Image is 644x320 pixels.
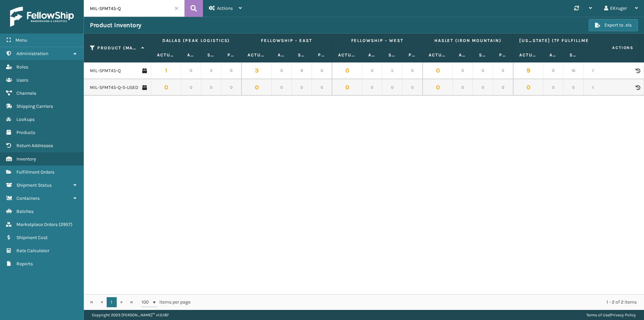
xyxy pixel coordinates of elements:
[16,64,28,70] span: Roles
[636,85,640,90] i: Product Activity
[151,79,181,96] td: 0
[636,68,640,73] i: Product Activity
[16,117,35,122] span: Lookups
[16,261,33,267] span: Reports
[382,62,402,79] td: 5
[338,38,416,44] label: Fellowship - West
[16,143,53,148] span: Return Addresses
[221,62,241,79] td: 0
[157,38,235,44] label: Dallas (Peak Logistics)
[16,209,34,214] span: Batches
[563,79,584,96] td: 0
[402,62,423,79] td: 0
[16,169,54,175] span: Fulfillment Orders
[493,62,513,79] td: 0
[459,52,467,58] label: Available
[221,79,241,96] td: 0
[298,52,306,58] label: Safety
[570,52,577,58] label: Safety
[248,52,265,58] label: Actual Quantity
[543,62,563,79] td: 0
[563,62,584,79] td: 16
[423,79,453,96] td: 0
[142,299,152,306] span: 100
[429,52,446,58] label: Actual Quantity
[107,297,117,307] a: 1
[586,313,609,317] a: Terms of Use
[332,79,362,96] td: 0
[97,45,138,51] label: Product (MAIN SKU)
[217,5,233,11] span: Actions
[338,52,356,58] label: Actual Quantity
[292,62,312,79] td: 8
[241,62,272,79] td: 3
[543,79,563,96] td: 0
[227,52,235,58] label: Pending
[16,51,48,56] span: Administration
[362,79,382,96] td: 0
[200,299,637,306] div: 1 - 2 of 2 items
[90,84,138,91] a: MIL-SFMT45-Q-S-USED
[513,62,543,79] td: 9
[90,67,121,74] a: MIL-SFMT45-Q
[278,52,285,58] label: Available
[586,310,636,320] div: |
[519,38,597,44] label: [US_STATE] (TF Fulfillment)
[16,77,28,83] span: Users
[388,52,396,58] label: Safety
[10,7,74,27] img: logo
[423,62,453,79] td: 0
[312,62,332,79] td: 0
[272,62,292,79] td: 0
[332,62,362,79] td: 0
[201,62,221,79] td: 3
[16,103,53,109] span: Shipping Carriers
[16,90,36,96] span: Channels
[591,42,638,53] span: Actions
[187,52,195,58] label: Available
[429,38,507,44] label: Haslet (Iron Mountain)
[584,62,604,79] td: 0
[16,156,36,162] span: Inventory
[248,38,326,44] label: Fellowship - East
[16,130,35,135] span: Products
[15,37,27,43] span: Menu
[312,79,332,96] td: 0
[479,52,487,58] label: Safety
[157,52,175,58] label: Actual Quantity
[368,52,376,58] label: Available
[142,297,191,307] span: items per page
[151,62,181,79] td: 1
[409,52,416,58] label: Pending
[181,79,201,96] td: 0
[493,79,513,96] td: 0
[382,79,402,96] td: 0
[201,79,221,96] td: 0
[362,62,382,79] td: 0
[584,79,604,96] td: 0
[16,248,49,254] span: Rate Calculator
[292,79,312,96] td: 0
[610,313,636,317] a: Privacy Policy
[453,62,473,79] td: 0
[207,52,215,58] label: Safety
[16,235,48,240] span: Shipment Cost
[402,79,423,96] td: 0
[272,79,292,96] td: 0
[499,52,507,58] label: Pending
[16,195,40,201] span: Containers
[473,62,493,79] td: 0
[473,79,493,96] td: 0
[453,79,473,96] td: 0
[59,222,72,227] span: ( 2957 )
[318,52,326,58] label: Pending
[241,79,272,96] td: 0
[16,182,52,188] span: Shipment Status
[519,52,537,58] label: Actual Quantity
[92,310,169,320] p: Copyright 2023 [PERSON_NAME]™ v 1.0.187
[513,79,543,96] td: 0
[16,222,58,227] span: Marketplace Orders
[549,52,557,58] label: Available
[90,21,142,29] h3: Product Inventory
[181,62,201,79] td: 0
